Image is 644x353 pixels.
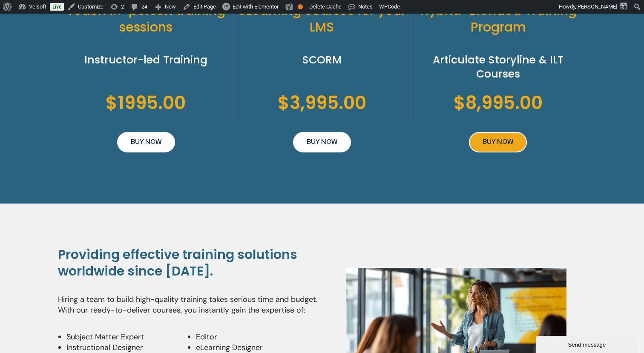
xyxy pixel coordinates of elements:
li: Subject Matter Expert [66,332,188,342]
span: BUY NOW [131,137,161,147]
span: BUY NOW [307,137,337,147]
li: Editor [196,332,318,342]
span: Edit with Elementor [233,3,279,10]
h2: $1995.00 [106,92,186,115]
h2: $3,995.00 [278,92,366,115]
h2: $8,995.00 [454,92,543,115]
a: BUY NOW [293,132,351,152]
h2: Hybrid-Blended Training Program [411,2,586,35]
h2: Articulate Storyline & ILT Courses [411,53,586,81]
p: Hiring a team to build high-quality training takes serious time and budget. With our ready-to-del... [58,294,318,316]
span: [PERSON_NAME] [576,3,617,10]
a: Live [50,3,64,11]
h2: Teach in-person training sessions [58,2,233,35]
li: Instructional Designer [66,342,188,353]
h2: SCORM [234,53,409,67]
h2: Providing effective training solutions worldwide since [DATE]. [58,246,318,279]
a: BUY NOW [117,132,175,152]
iframe: chat widget [536,334,640,353]
h2: eLearning courses for your LMS [234,2,409,35]
span: BUY NOW [483,137,513,147]
div: OK [298,4,303,9]
h2: Instructor-led Training [58,53,233,67]
a: BUY NOW [469,132,527,152]
li: eLearning Designer [196,342,318,353]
